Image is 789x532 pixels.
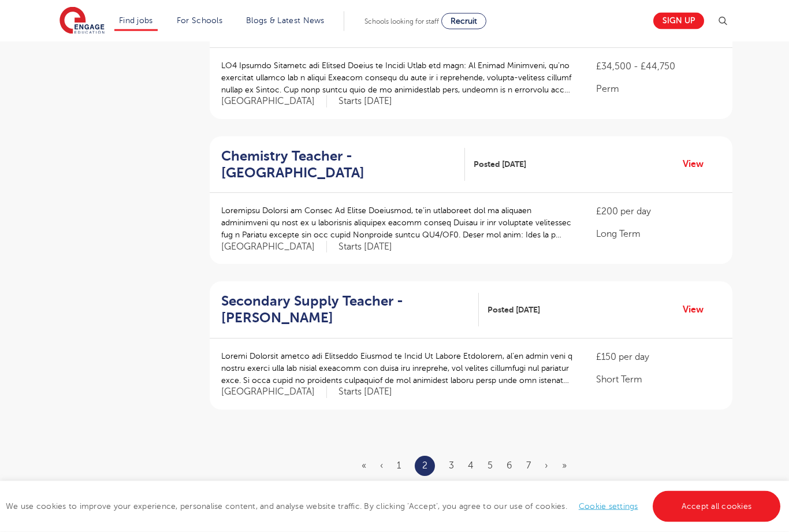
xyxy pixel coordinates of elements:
img: Engage Education [59,7,105,36]
a: Recruit [441,13,486,29]
a: View [683,303,712,318]
p: £200 per day [596,205,721,219]
p: LO4 Ipsumdo Sitametc adi Elitsed Doeius te Incidi Utlab etd magn: Al Enimad Minimveni, qu’no exer... [221,60,573,96]
p: Loremipsu Dolorsi am Consec Ad Elitse Doeiusmod, te’in utlaboreet dol ma aliquaen adminimveni qu ... [221,205,573,241]
p: Loremi Dolorsit ametco adi Elitseddo Eiusmod te Incid Ut Labore Etdolorem, al’en admin veni q nos... [221,351,573,387]
a: 3 [449,461,454,471]
a: Previous [380,461,383,471]
a: 4 [468,461,474,471]
span: Posted [DATE] [487,304,540,317]
a: Blogs & Latest News [246,16,325,25]
a: Sign up [653,13,704,29]
p: Perm [596,83,721,96]
a: 6 [507,461,512,471]
span: [GEOGRAPHIC_DATA] [221,241,327,254]
span: We use cookies to improve your experience, personalise content, and analyse website traffic. By c... [6,502,783,511]
h2: Chemistry Teacher - [GEOGRAPHIC_DATA] [221,148,456,182]
a: Last [562,461,567,471]
p: £34,500 - £44,750 [596,60,721,74]
a: First [362,461,366,471]
a: For Schools [177,16,222,25]
a: 7 [526,461,531,471]
a: Next [545,461,548,471]
p: Short Term [596,373,721,387]
p: Starts [DATE] [338,386,392,399]
a: Cookie settings [579,502,638,511]
span: Recruit [451,17,477,25]
a: Secondary Supply Teacher - [PERSON_NAME] [221,293,479,327]
p: Long Term [596,228,721,241]
a: 2 [422,459,427,474]
a: Chemistry Teacher - [GEOGRAPHIC_DATA] [221,148,465,182]
p: Starts [DATE] [338,96,392,108]
a: Find jobs [119,16,153,25]
p: £150 per day [596,351,721,364]
a: 5 [487,461,493,471]
a: View [683,157,712,172]
a: Accept all cookies [653,491,781,522]
p: Starts [DATE] [338,241,392,254]
span: [GEOGRAPHIC_DATA] [221,96,327,108]
a: 1 [397,461,401,471]
h2: Secondary Supply Teacher - [PERSON_NAME] [221,293,470,327]
span: Schools looking for staff [364,17,439,25]
span: Posted [DATE] [474,159,526,171]
span: [GEOGRAPHIC_DATA] [221,386,327,399]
